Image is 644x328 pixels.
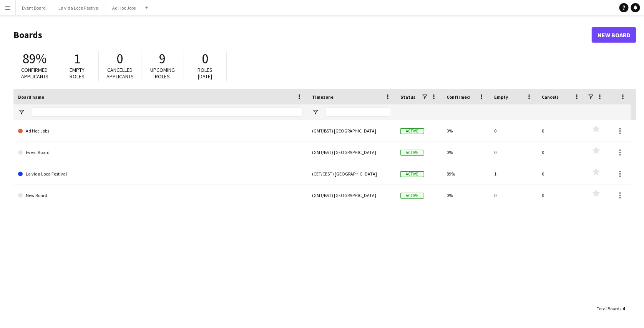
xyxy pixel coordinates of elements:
[18,94,44,100] span: Board name
[542,94,559,100] span: Cancels
[446,94,470,100] span: Confirmed
[150,66,175,80] span: Upcoming roles
[18,163,303,185] a: La vida Loca Festival
[18,142,303,163] a: Event Board
[307,163,396,184] div: (CET/CEST) [GEOGRAPHIC_DATA]
[400,94,415,100] span: Status
[307,120,396,141] div: (GMT/BST) [GEOGRAPHIC_DATA]
[537,120,585,141] div: 0
[490,120,537,141] div: 0
[16,0,52,15] button: Event Board
[537,142,585,163] div: 0
[592,27,636,43] a: New Board
[400,128,424,134] span: Active
[106,0,142,15] button: Ad Hoc Jobs
[21,66,48,80] span: Confirmed applicants
[307,142,396,163] div: (GMT/BST) [GEOGRAPHIC_DATA]
[442,142,490,163] div: 0%
[537,163,585,184] div: 0
[32,108,303,117] input: Board name Filter Input
[597,306,621,311] span: Total Boards
[537,185,585,206] div: 0
[198,66,213,80] span: Roles [DATE]
[490,142,537,163] div: 0
[400,193,424,199] span: Active
[74,50,81,67] span: 1
[494,94,508,100] span: Empty
[326,108,391,117] input: Timezone Filter Input
[442,185,490,206] div: 0%
[13,29,592,41] h1: Boards
[312,94,334,100] span: Timezone
[18,109,25,116] button: Open Filter Menu
[117,50,123,67] span: 0
[622,306,625,311] span: 4
[597,301,625,316] div: :
[442,163,490,184] div: 89%
[23,50,46,67] span: 89%
[202,50,209,67] span: 0
[400,150,424,156] span: Active
[307,185,396,206] div: (GMT/BST) [GEOGRAPHIC_DATA]
[159,50,166,67] span: 9
[400,171,424,177] span: Active
[106,66,134,80] span: Cancelled applicants
[18,185,303,206] a: New Board
[442,120,490,141] div: 0%
[70,66,85,80] span: Empty roles
[490,185,537,206] div: 0
[18,120,303,142] a: Ad Hoc Jobs
[52,0,106,15] button: La vida Loca Festival
[490,163,537,184] div: 1
[312,109,319,116] button: Open Filter Menu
